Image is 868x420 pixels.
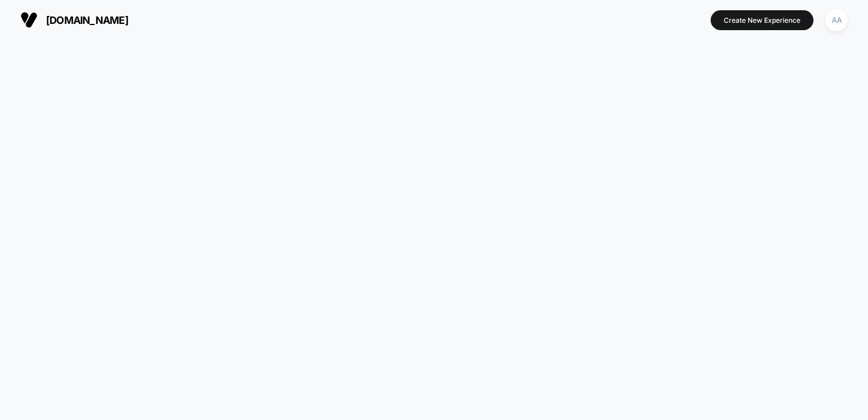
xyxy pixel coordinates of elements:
[46,14,128,26] span: [DOMAIN_NAME]
[822,9,851,32] button: AA
[20,11,37,28] img: Visually logo
[17,11,132,29] button: [DOMAIN_NAME]
[711,10,813,30] button: Create New Experience
[825,9,848,31] div: AA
